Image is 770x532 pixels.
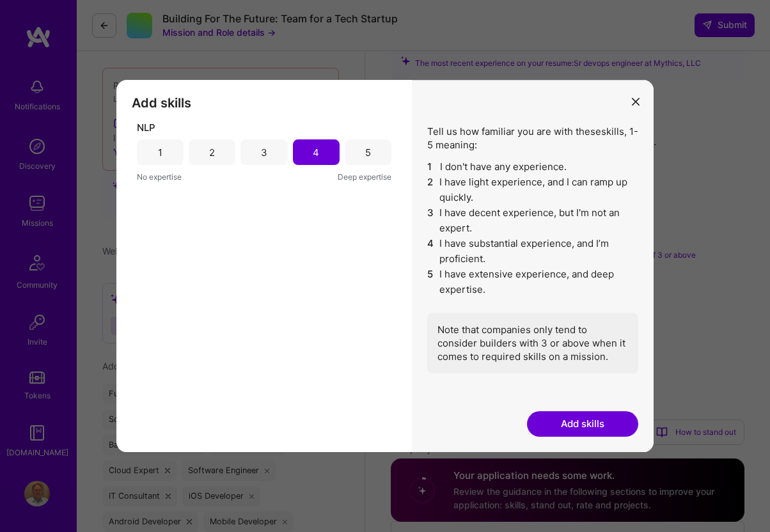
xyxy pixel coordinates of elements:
[427,205,434,236] span: 3
[427,236,638,267] li: I have substantial experience, and I’m proficient.
[116,80,654,452] div: modal
[427,175,638,205] li: I have light experience, and I can ramp up quickly.
[209,146,215,159] div: 2
[427,313,638,373] div: Note that companies only tend to consider builders with 3 or above when it comes to required skil...
[365,146,371,159] div: 5
[632,98,640,106] i: icon Close
[427,205,638,236] li: I have decent experience, but I'm not an expert.
[137,121,155,134] span: NLP
[427,267,434,297] span: 5
[427,125,638,373] div: Tell us how familiar you are with these skills , 1-5 meaning:
[132,95,397,111] h3: Add skills
[338,170,391,184] span: Deep expertise
[427,236,434,267] span: 4
[137,170,182,184] span: No expertise
[527,411,638,437] button: Add skills
[427,267,638,297] li: I have extensive experience, and deep expertise.
[427,159,435,175] span: 1
[427,175,434,205] span: 2
[158,146,162,159] div: 1
[313,146,319,159] div: 4
[427,159,638,175] li: I don't have any experience.
[261,146,267,159] div: 3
